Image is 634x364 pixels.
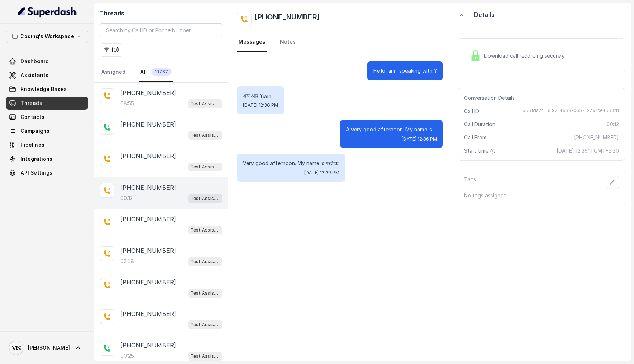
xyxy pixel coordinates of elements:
a: Assistants [6,69,88,82]
img: light.svg [18,6,77,18]
p: 02:58 [120,258,134,265]
span: Start time [464,147,497,154]
p: Hello, am I speaking with ? [373,67,437,74]
p: Test Assistant- 2 [190,132,220,139]
a: [PERSON_NAME] [6,338,88,358]
span: API Settings [21,169,52,176]
span: [DATE] 12:36:11 GMT+5:30 [557,147,619,154]
span: Call ID [464,108,479,115]
p: Test Assistant-3 [190,353,220,360]
span: [DATE] 12:36 PM [402,136,437,142]
input: Search by Call ID or Phone Number [100,23,222,37]
p: Test Assistant-3 [190,290,220,297]
p: Test Assistant-3 [190,258,220,265]
p: [PHONE_NUMBER] [120,215,176,223]
p: 08:55 [120,100,134,107]
span: Campaigns [21,127,50,135]
p: आप आप Yeah. [243,92,278,99]
a: Knowledge Bases [6,83,88,96]
p: [PHONE_NUMBER] [120,183,176,192]
p: Details [474,10,495,19]
span: Conversation Details [464,94,518,102]
p: Test Assistant- 2 [190,100,220,108]
span: [PHONE_NUMBER] [574,134,619,141]
a: Assigned [100,62,127,82]
p: Test Assistant-3 [190,226,220,234]
span: [DATE] 12:36 PM [243,102,278,108]
p: A very good afternoon. My name is ... [346,126,437,133]
span: Knowledge Bases [21,85,67,93]
span: Assistants [21,72,48,79]
a: Threads [6,97,88,110]
h2: [PHONE_NUMBER] [255,12,320,26]
a: Messages [237,32,267,52]
p: [PHONE_NUMBER] [120,341,176,350]
span: Threads [21,99,42,107]
span: 6681da74-3592-4938-b857-2791ce4633d1 [522,108,619,115]
p: No tags assigned [464,192,619,199]
p: Test Assistant-3 [190,163,220,171]
nav: Tabs [237,32,443,52]
span: Call Duration [464,121,495,128]
p: Tags [464,176,476,189]
img: Lock Icon [470,50,481,61]
a: Dashboard [6,55,88,68]
p: 00:25 [120,352,134,360]
p: Test Assistant- 2 [190,195,220,202]
a: All13767 [139,62,173,82]
p: [PHONE_NUMBER] [120,152,176,160]
a: Integrations [6,152,88,165]
p: Very good afternoon. My name is प्रतीक. [243,160,339,167]
a: API Settings [6,166,88,179]
span: Integrations [21,155,52,163]
span: Call From [464,134,487,141]
span: Contacts [21,113,44,121]
button: Coding's Workspace [6,30,88,43]
p: [PHONE_NUMBER] [120,246,176,255]
p: [PHONE_NUMBER] [120,88,176,97]
span: Pipelines [21,141,44,149]
a: Contacts [6,110,88,124]
span: 13767 [151,68,172,76]
p: 00:12 [120,194,133,202]
p: Coding's Workspace [20,32,74,41]
p: [PHONE_NUMBER] [120,278,176,287]
p: [PHONE_NUMBER] [120,309,176,318]
span: [PERSON_NAME] [28,344,70,352]
nav: Tabs [100,62,222,82]
span: Download call recording securely [484,52,568,59]
text: MS [11,344,21,352]
button: (0) [100,43,123,57]
a: Campaigns [6,124,88,138]
span: 00:12 [606,121,619,128]
p: [PHONE_NUMBER] [120,120,176,129]
h2: Threads [100,9,222,18]
span: [DATE] 12:36 PM [304,170,339,176]
a: Notes [278,32,297,52]
span: Dashboard [21,58,49,65]
a: Pipelines [6,138,88,152]
p: Test Assistant-3 [190,321,220,328]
